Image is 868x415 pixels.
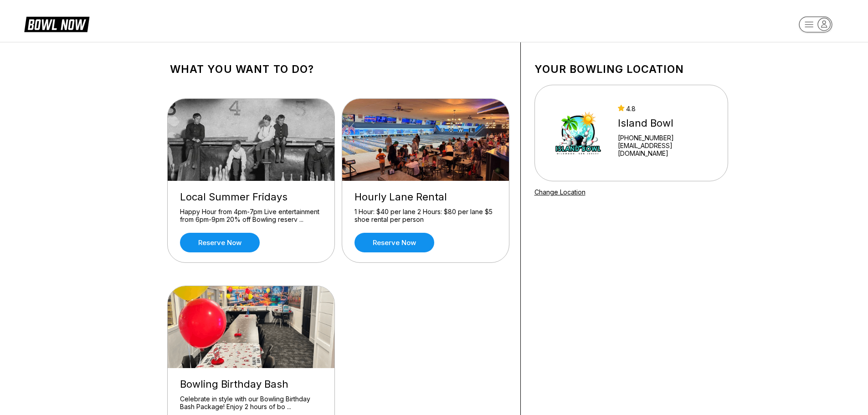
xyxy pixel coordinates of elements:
[618,134,715,142] div: [PHONE_NUMBER]
[180,208,322,224] div: Happy Hour from 4pm-7pm Live entertainment from 6pm-9pm 20% off Bowling reserv ...
[180,395,322,411] div: Celebrate in style with our Bowling Birthday Bash Package! Enjoy 2 hours of bo ...
[180,233,260,252] a: Reserve now
[618,105,715,113] div: 4.8
[618,142,715,157] a: [EMAIL_ADDRESS][DOMAIN_NAME]
[618,117,715,129] div: Island Bowl
[354,208,497,224] div: 1 Hour: $40 per lane 2 Hours: $80 per lane $5 shoe rental per person
[342,99,510,181] img: Hourly Lane Rental
[170,63,507,76] h1: What you want to do?
[534,63,728,76] h1: Your bowling location
[354,233,434,252] a: Reserve now
[534,188,586,196] a: Change Location
[354,191,497,203] div: Hourly Lane Rental
[547,99,610,167] img: Island Bowl
[180,191,322,203] div: Local Summer Fridays
[168,99,335,181] img: Local Summer Fridays
[180,378,322,390] div: Bowling Birthday Bash
[168,286,335,368] img: Bowling Birthday Bash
